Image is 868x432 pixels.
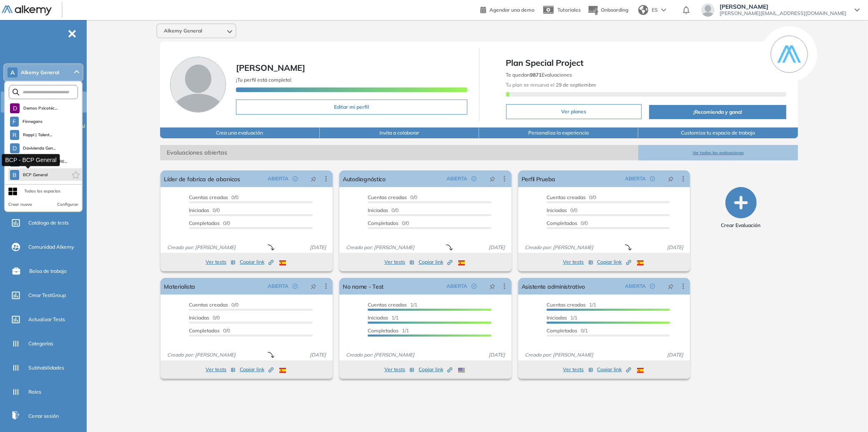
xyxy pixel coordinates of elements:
[472,176,477,181] span: check-circle
[384,257,414,267] button: Ver tests
[368,315,399,321] span: 1/1
[320,127,479,138] button: Invita a colaborar
[236,77,291,83] span: ¡Tu perfil está completo!
[650,176,655,181] span: check-circle
[368,302,407,308] span: Cuentas creadas
[23,145,56,152] span: Davivienda Gen...
[189,194,238,200] span: 0/0
[164,244,239,251] span: Creado por: [PERSON_NAME]
[489,175,495,182] span: pushpin
[721,187,761,229] button: Crear Evaluación
[10,69,15,76] span: A
[668,175,674,182] span: pushpin
[23,158,66,165] span: DMD COMPRESORE...
[547,220,588,226] span: 0/0
[2,154,60,166] div: BCP - BCP General
[189,315,220,321] span: 0/0
[547,327,577,334] span: Completados
[368,220,399,226] span: Completados
[472,284,477,289] span: check-circle
[506,57,786,69] span: Plan Special Project
[311,283,316,290] span: pushpin
[279,260,286,265] img: ESP
[236,62,305,73] span: [PERSON_NAME]
[650,284,655,289] span: check-circle
[563,365,593,375] button: Ver tests
[547,207,577,213] span: 0/0
[483,172,502,185] button: pushpin
[547,207,567,213] span: Iniciadas
[597,366,631,373] span: Copiar link
[189,207,220,213] span: 0/0
[587,1,628,19] button: Onboarding
[189,327,230,334] span: 0/0
[28,388,41,396] span: Roles
[8,201,32,208] button: Crear nuevo
[160,127,319,138] button: Crea una evaluación
[480,4,534,14] a: Agendar una demo
[506,72,572,78] span: Te quedan Evaluaciones
[368,194,407,200] span: Cuentas creadas
[368,315,388,321] span: Iniciadas
[343,278,384,295] a: No name - Test
[28,219,69,227] span: Catálogo de tests
[563,257,593,267] button: Ver tests
[13,145,17,152] span: D
[547,327,588,334] span: 0/1
[419,257,452,267] button: Copiar link
[189,220,220,226] span: Completados
[661,8,666,12] img: arrow
[547,302,586,308] span: Cuentas creadas
[189,327,220,334] span: Completados
[2,5,52,16] img: Logo
[719,336,868,432] iframe: Chat Widget
[268,282,288,290] span: ABIERTA
[293,176,298,181] span: check-circle
[164,170,240,187] a: Líder de fabrica de abanicos
[547,302,596,308] span: 1/1
[637,260,644,265] img: ESP
[489,283,495,290] span: pushpin
[652,6,658,14] span: ES
[343,170,386,187] a: Autodiagnóstico
[637,368,644,373] img: ESP
[164,278,195,295] a: Materialista
[483,280,502,293] button: pushpin
[384,365,414,375] button: Ver tests
[625,282,646,290] span: ABIERTA
[164,27,202,34] span: Alkemy General
[57,201,78,208] button: Configurar
[419,258,452,266] span: Copiar link
[638,127,798,138] button: Customiza tu espacio de trabajo
[28,412,59,420] span: Cerrar sesión
[649,105,786,119] button: ¡Recomienda y gana!
[547,194,596,200] span: 0/0
[279,368,286,373] img: ESP
[664,244,687,251] span: [DATE]
[306,244,329,251] span: [DATE]
[293,284,298,289] span: check-circle
[343,244,418,251] span: Creado por: [PERSON_NAME]
[625,175,646,182] span: ABIERTA
[189,207,209,213] span: Iniciadas
[557,7,581,13] span: Tutoriales
[311,175,316,182] span: pushpin
[458,260,465,265] img: ESP
[489,7,534,13] span: Agendar una demo
[28,340,53,347] span: Categorías
[28,316,65,323] span: Actualizar Tests
[368,327,399,334] span: Completados
[236,100,467,115] button: Editar mi perfil
[668,283,674,290] span: pushpin
[506,104,642,119] button: Ver planes
[240,365,273,375] button: Copiar link
[24,188,60,195] div: Todos los espacios
[720,10,846,17] span: [PERSON_NAME][EMAIL_ADDRESS][DOMAIN_NAME]
[368,220,409,226] span: 0/0
[458,368,465,373] img: USA
[189,302,228,308] span: Cuentas creadas
[638,5,648,15] img: world
[721,222,761,229] span: Crear Evaluación
[170,57,226,112] img: Foto de perfil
